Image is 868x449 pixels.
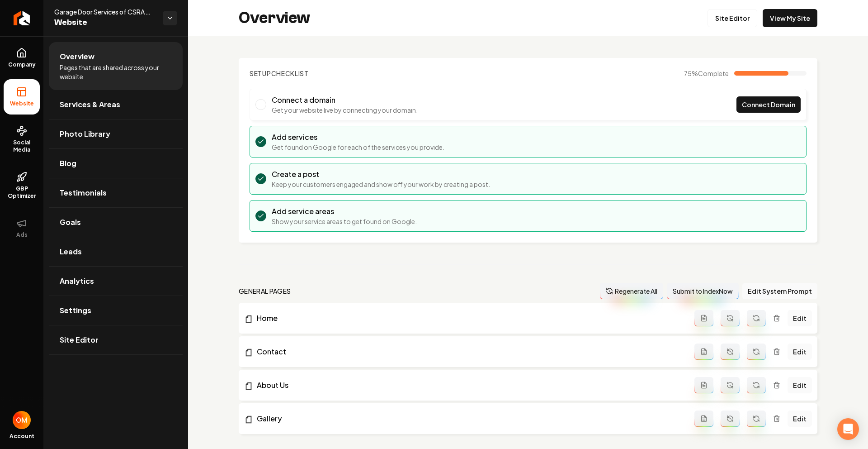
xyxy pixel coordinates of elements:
h2: Overview [239,9,310,27]
a: Home [244,313,694,324]
a: GBP Optimizer [4,164,40,207]
span: Services & Areas [60,99,120,110]
button: Regenerate All [600,283,663,299]
a: Edit [788,377,812,393]
button: Add admin page prompt [694,377,713,393]
p: Get found on Google for each of the services you provide. [272,143,444,152]
span: Setup [250,69,271,77]
a: Analytics [49,267,183,296]
h2: Checklist [250,69,309,78]
span: Ads [13,231,31,239]
button: Add admin page prompt [694,344,713,360]
span: Blog [60,158,76,169]
a: Goals [49,208,183,237]
h3: Connect a domain [272,95,418,105]
h3: Add services [272,132,444,143]
img: Omar Molai [13,411,31,429]
span: Analytics [60,276,94,287]
a: Connect Domain [736,96,801,113]
span: Company [5,61,39,68]
button: Open user button [13,411,31,429]
a: Company [4,40,40,76]
a: Testimonials [49,178,183,207]
span: GBP Optimizer [4,185,40,200]
span: Garage Door Services of CSRA LLC [54,7,156,16]
img: Rebolt Logo [14,11,30,25]
span: Website [6,100,38,107]
a: Edit [788,310,812,326]
span: Social Media [4,139,40,153]
div: Open Intercom Messenger [837,418,859,440]
p: Keep your customers engaged and show off your work by creating a post. [272,180,490,189]
a: Blog [49,149,183,178]
span: Website [54,16,156,29]
span: Testimonials [60,187,107,198]
span: Goals [60,217,81,228]
span: Connect Domain [742,100,795,110]
a: Leads [49,237,183,266]
a: Photo Library [49,119,183,148]
p: Show your service areas to get found on Google. [272,217,417,226]
button: Submit to IndexNow [667,283,739,299]
span: Settings [60,305,91,316]
a: Gallery [244,413,694,424]
a: Settings [49,296,183,325]
button: Edit System Prompt [742,283,817,299]
a: View My Site [763,9,817,27]
span: Site Editor [60,334,99,345]
span: Account [9,433,34,440]
h3: Add service areas [272,206,417,217]
p: Get your website live by connecting your domain. [272,105,418,115]
a: Services & Areas [49,90,183,119]
button: Add admin page prompt [694,411,713,427]
a: Site Editor [708,9,757,27]
span: Pages that are shared across your website. [60,63,172,81]
button: Add admin page prompt [694,310,713,326]
a: Edit [788,411,812,427]
a: Contact [244,346,694,357]
a: About Us [244,380,694,391]
a: Site Editor [49,325,183,354]
span: Photo Library [60,129,110,139]
span: Complete [698,69,729,77]
span: Overview [60,51,94,62]
span: 75 % [684,69,729,78]
a: Social Media [4,118,40,161]
h3: Create a post [272,169,490,180]
a: Edit [788,344,812,360]
button: Ads [4,210,40,246]
span: Leads [60,246,82,257]
h2: general pages [239,287,291,296]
